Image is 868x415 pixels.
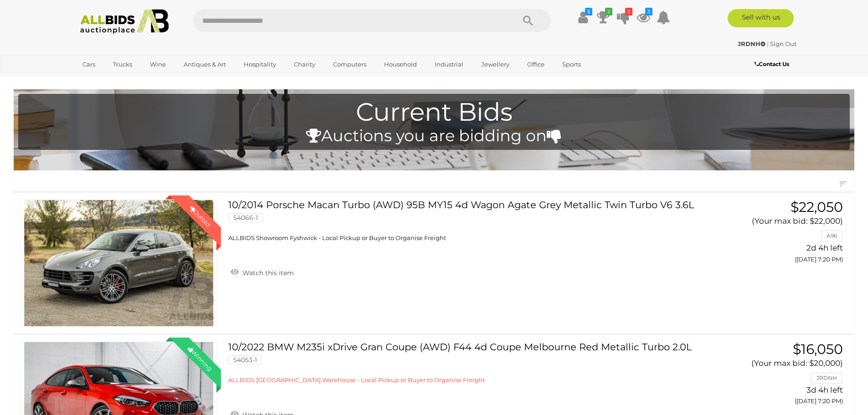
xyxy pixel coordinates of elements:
i: 2 [605,8,612,15]
a: Computers [327,57,372,72]
strong: JRDNH [738,40,765,47]
span: $22,050 [791,199,843,215]
a: 2 [596,9,610,26]
span: Watch this item [240,269,294,277]
a: Cars [77,57,101,72]
a: 3 [637,9,650,26]
a: 2 [616,9,630,26]
h1: Current Bids [23,98,845,126]
h4: Auctions you are bidding on [23,127,845,145]
a: Sign Out [770,40,796,47]
a: Outbid [21,200,217,327]
a: Trucks [107,57,138,72]
span: | [767,40,769,47]
a: [GEOGRAPHIC_DATA] [77,72,153,87]
a: $22,050 (Your max bid: $22,000) A96 2d 4h left ([DATE] 7:20 PM) [721,200,845,268]
a: JRDNH [738,40,767,47]
a: Jewellery [475,57,515,72]
i: $ [585,8,592,15]
a: Industrial [429,57,469,72]
span: $16,050 [793,341,843,358]
a: Hospitality [238,57,282,72]
a: Charity [288,57,321,72]
a: $ [576,9,590,26]
a: Household [378,57,423,72]
a: Wine [144,57,172,72]
i: 3 [645,8,652,15]
a: 10/2022 BMW M235i xDrive Gran Coupe (AWD) F44 4d Coupe Melbourne Red Metallic Turbo 2.0L 54053-1 ... [235,342,707,384]
a: Sports [556,57,587,72]
a: $16,050 (Your max bid: $20,000) JRDNH 3d 4h left ([DATE] 7:20 PM) [721,342,845,410]
div: Outbid [179,195,221,237]
img: Allbids.com.au [75,9,174,34]
div: Winning [179,338,221,379]
b: Contact Us [755,61,789,67]
button: Search [505,9,551,32]
a: Antiques & Art [178,57,232,72]
a: Watch this item [228,265,296,279]
a: Sell with us [728,9,794,27]
a: 10/2014 Porsche Macan Turbo (AWD) 95B MY15 4d Wagon Agate Grey Metallic Twin Turbo V6 3.6L 54066-... [235,200,707,242]
a: Office [521,57,550,72]
i: 2 [625,8,632,15]
a: Contact Us [755,59,791,69]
